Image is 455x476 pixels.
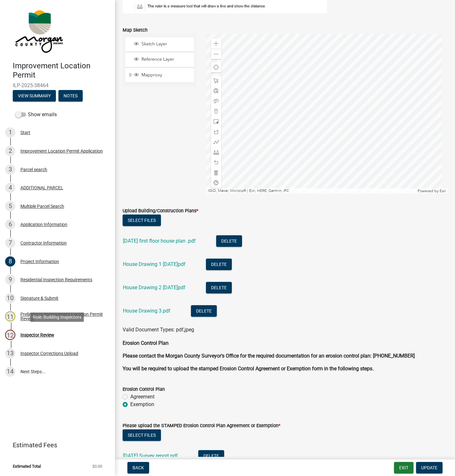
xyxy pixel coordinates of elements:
[416,462,443,473] button: Update
[20,259,59,264] div: Project Information
[58,94,83,99] wm-modal-confirm: Notes
[123,429,161,441] button: Select files
[211,39,221,49] div: Zoom in
[206,259,232,270] button: Delete
[5,293,15,303] div: 10
[5,164,15,175] div: 3
[5,311,15,321] div: 11
[123,284,186,291] a: House Drawing 2 [DATE]pdf
[416,188,447,193] div: Powered by
[20,167,47,172] div: Parcel search
[5,146,15,156] div: 2
[5,348,15,359] div: 13
[127,462,149,473] button: Back
[130,401,154,408] label: Exemption
[5,183,15,193] div: 4
[30,313,84,322] div: Role: Building Inspectors
[5,127,15,138] div: 1
[198,450,224,462] button: Delete
[123,340,169,346] strong: Erosion Control Plan
[140,72,192,78] span: Mapproxy
[5,275,15,285] div: 9
[15,111,57,118] label: Show emails
[123,308,171,314] a: House Drawing 3.pdf
[5,238,15,248] div: 7
[211,49,221,59] div: Zoom out
[20,149,103,153] div: Improvement Location Permit Application
[128,72,133,79] span: Expand
[130,393,155,401] label: Agreement
[125,36,194,85] ul: Layer List
[5,201,15,211] div: 5
[198,453,224,459] wm-modal-confirm: Delete Document
[125,68,194,83] li: Mapproxy
[92,464,102,468] span: $0.00
[140,57,192,62] span: Reference Layer
[133,465,144,470] span: Back
[206,188,416,193] div: IGIO, Maxar, Microsoft | Esri, HERE, Garmin, iPC
[191,308,217,314] wm-modal-confirm: Delete Document
[140,41,192,47] span: Sketch Layer
[206,282,232,293] button: Delete
[20,312,105,321] div: Preliminary Improvement Location Permit Review
[211,62,221,72] div: Find my location
[123,387,165,392] label: Erosion Control Plan
[5,256,15,267] div: 8
[20,333,54,337] div: Inspector Review
[13,7,64,55] img: Morgan County, Indiana
[123,453,178,459] a: [DATE] Survey report.pdf
[216,238,242,245] wm-modal-confirm: Delete Document
[13,61,110,80] h4: Improvement Location Permit
[58,90,83,102] button: Notes
[5,219,15,230] div: 6
[421,465,437,470] span: Update
[133,72,192,79] div: Mapproxy
[123,327,194,333] span: Valid Document Types: pdf,jpeg
[13,82,102,88] span: ILP-2025-38464
[216,235,242,247] button: Delete
[20,130,30,135] div: Start
[123,353,415,359] strong: Please contact the Morgan County Surveyor's Office for the required documentation for an erosion ...
[13,94,56,99] wm-modal-confirm: Summary
[20,277,92,282] div: Residential Inspection Requirements
[20,296,58,300] div: Signature & Submit
[5,330,15,340] div: 12
[5,439,105,451] a: Estimated Fees
[123,238,196,244] a: [DATE] first floor house plan .pdf
[191,305,217,317] button: Delete
[123,424,280,428] label: Please upload the STAMPED Erosion Control Plan Agreement or Exemption
[440,189,446,193] a: Esri
[133,57,192,63] div: Reference Layer
[123,366,374,372] strong: You will be required to upload the stamped Erosion Control Agreement or Exemption form in the fol...
[206,285,232,291] wm-modal-confirm: Delete Document
[13,464,41,468] span: Estimated Total
[125,37,194,52] li: Sketch Layer
[133,41,192,48] div: Sketch Layer
[123,209,198,213] label: Upload Building/Construction Plans
[123,215,161,226] button: Select files
[125,53,194,67] li: Reference Layer
[206,262,232,268] wm-modal-confirm: Delete Document
[13,90,56,102] button: View Summary
[20,185,63,190] div: ADDITIONAL PARCEL
[20,351,78,356] div: Inspector Corrections Upload
[20,204,64,208] div: Multiple Parcel Search
[123,261,186,267] a: House Drawing 1 [DATE]pdf
[394,462,413,473] button: Exit
[123,28,148,33] label: Map Sketch
[20,241,67,245] div: Contractor Information
[5,366,15,377] div: 14
[20,222,67,227] div: Application Information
